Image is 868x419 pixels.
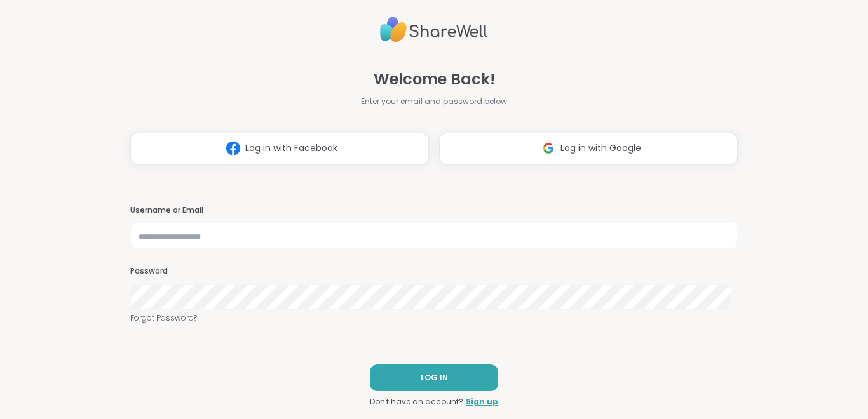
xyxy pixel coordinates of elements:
[370,396,463,408] span: Don't have an account?
[130,205,738,216] h3: Username or Email
[130,266,738,277] h3: Password
[380,11,488,48] img: ShareWell Logo
[221,136,245,160] img: ShareWell Logomark
[439,133,738,164] button: Log in with Google
[374,68,495,91] span: Welcome Back!
[245,142,337,155] span: Log in with Facebook
[421,372,448,383] span: LOG IN
[361,96,507,107] span: Enter your email and password below
[466,396,498,408] a: Sign up
[130,312,738,324] a: Forgot Password?
[560,142,641,155] span: Log in with Google
[536,136,560,160] img: ShareWell Logomark
[130,133,429,164] button: Log in with Facebook
[370,364,498,391] button: LOG IN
